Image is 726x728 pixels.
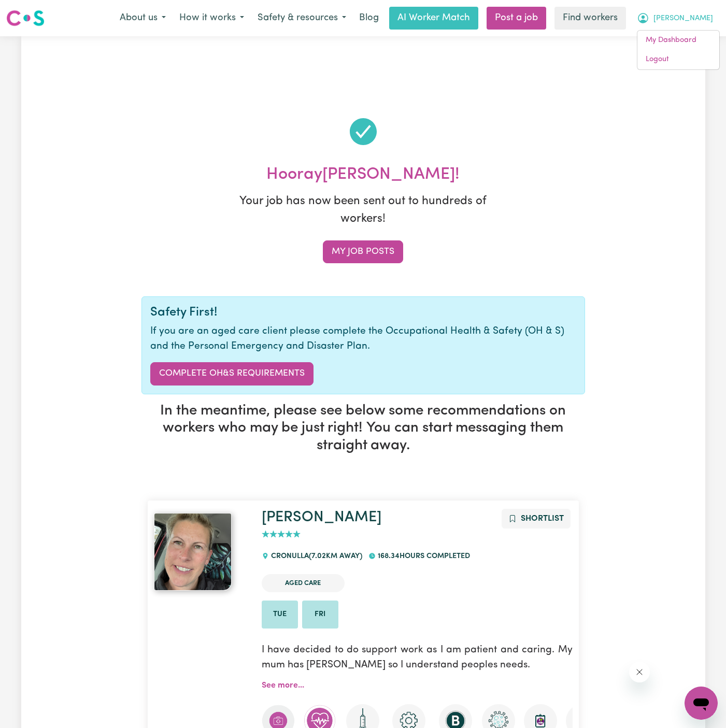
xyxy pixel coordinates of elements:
div: 168.34 hours completed [368,543,476,570]
a: My job posts [323,240,403,263]
a: AI Worker Match [389,7,478,30]
a: Logout [637,50,719,69]
div: CRONULLA [262,543,368,570]
div: add rating by typing an integer from 0 to 5 or pressing arrow keys [262,529,301,540]
a: Blog [353,7,385,30]
span: Need any help? [6,7,63,16]
li: Aged Care [262,574,345,592]
img: View Michelle's profile [154,513,232,591]
a: Michelle [154,513,249,591]
button: My Account [630,7,720,29]
button: Safety & resources [251,7,353,29]
a: [PERSON_NAME] [262,510,381,525]
li: Available on Fri [302,601,338,629]
span: ( 7.02 km away) [309,552,362,560]
a: Careseekers logo [6,6,45,30]
span: Shortlist [521,515,564,523]
p: Your job has now been sent out to hundreds of workers! [234,193,493,227]
span: [PERSON_NAME] [653,13,713,24]
iframe: Button to launch messaging window [685,687,718,720]
p: I have decided to do support work as I am patient and caring. My mum has [PERSON_NAME] so I under... [262,637,573,679]
img: Careseekers logo [6,9,45,27]
button: Add to shortlist [502,509,571,529]
h2: Hooray [PERSON_NAME] ! [141,165,585,184]
p: If you are an aged care client please complete the Occupational Health & Safety (OH & S) and the ... [150,324,576,354]
button: How it works [173,7,251,29]
a: Post a job [487,7,546,30]
div: My Account [637,30,720,70]
li: Available on Tue [262,601,298,629]
a: See more... [262,681,304,690]
a: Find workers [554,7,626,30]
a: Complete OH&S Requirements [150,362,314,385]
iframe: Close message [629,662,650,682]
h3: In the meantime, please see below some recommendations on workers who may be just right! You can ... [141,403,585,455]
button: About us [113,7,173,29]
a: My Dashboard [637,31,719,50]
h4: Safety First! [150,305,576,320]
